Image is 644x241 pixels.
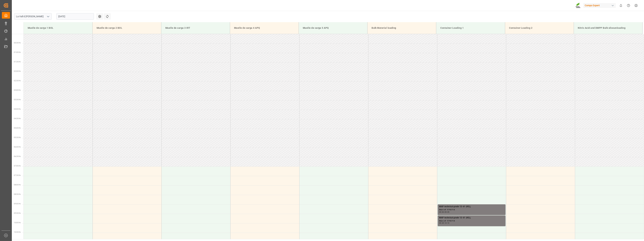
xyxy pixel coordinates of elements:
[14,231,21,233] span: 10:30 Hr
[370,25,433,31] div: Bulk Material loading
[233,25,296,31] div: Muelle de carga 4 APQ
[14,174,21,176] span: 07:30 Hr
[14,108,21,110] span: 04:00 Hr
[617,2,625,9] button: show 0 new notifications
[583,3,616,8] div: Compo Expert
[14,165,21,167] span: 07:00 Hr
[439,220,504,222] div: Main ref : 5743718
[26,25,90,31] div: Muelle de carga 1 BOL
[14,80,21,82] span: 02:30 Hr
[14,127,21,129] span: 05:00 Hr
[576,3,581,8] img: Screenshot%202023-09-29%20at%2010.02.21.png_1712312052.png
[439,222,444,224] div: 09:35
[625,2,632,9] button: Help Center
[444,222,445,224] div: -
[577,25,640,31] div: Nitric Acid and DMPP Bulk silosunloading
[14,137,21,138] span: 05:30 Hr
[45,14,50,19] button: open menu
[14,99,21,101] span: 03:30 Hr
[583,2,617,9] button: Compo Expert
[439,211,444,213] div: 09:00
[14,13,52,20] input: Type to search/select
[14,184,21,186] span: 08:00 Hr
[14,51,21,53] span: 01:00 Hr
[439,25,502,31] div: Container Loading 1
[14,203,21,205] span: 09:00 Hr
[14,222,21,224] span: 10:00 Hr
[14,212,21,214] span: 09:30 Hr
[439,205,504,208] div: MAP technical grade 12-61 (KG);
[508,25,571,31] div: Container Loading 2
[445,211,449,213] div: 09:35
[164,25,227,31] div: Muelle de carga 3 IRT
[14,42,21,44] span: 00:30 Hr
[14,146,21,148] span: 06:00 Hr
[14,118,21,119] span: 04:30 Hr
[56,13,94,20] input: DD.MM.YYYY
[439,216,504,220] div: MAP technical grade 12-61 (KG);
[301,25,365,31] div: Muelle de carga 5 APQ
[14,89,21,91] span: 03:00 Hr
[95,25,158,31] div: Muelle de carga 2 BOL
[444,211,445,213] div: -
[14,193,21,195] span: 08:30 Hr
[439,208,504,211] div: Main ref : 5743718
[14,155,21,157] span: 06:30 Hr
[445,222,449,224] div: 10:10
[14,61,21,63] span: 01:30 Hr
[14,70,21,72] span: 02:00 Hr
